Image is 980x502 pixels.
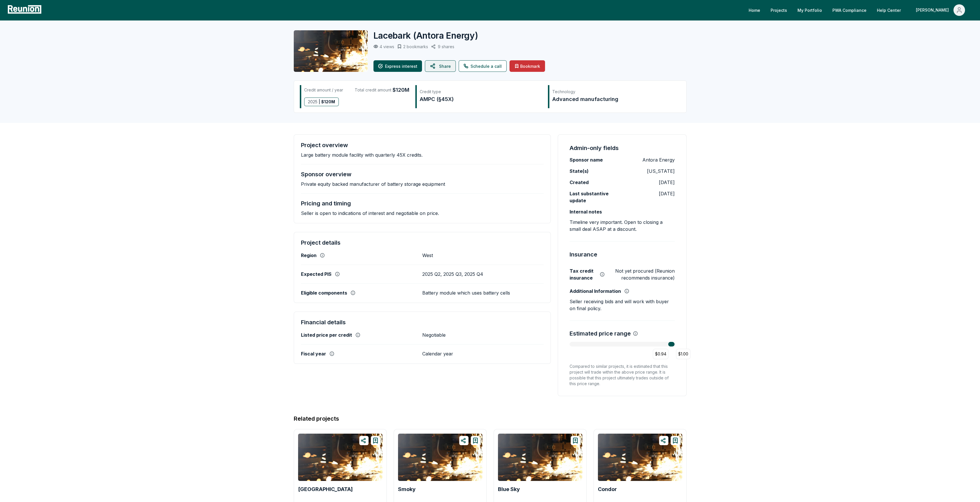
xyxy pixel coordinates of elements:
div: Credit type [420,89,542,95]
img: Blue Sky [498,434,582,481]
p: West [422,252,433,258]
h4: Estimated price range [570,329,631,338]
label: Last substantive update [570,190,622,204]
h4: Related projects [294,415,339,423]
div: [PERSON_NAME] [916,4,951,16]
span: $ 120M [321,98,335,106]
p: [US_STATE] [647,168,675,175]
button: Bookmark [509,60,545,72]
button: [PERSON_NAME] [911,4,970,16]
span: | [319,98,320,106]
p: Calendar year [422,351,453,357]
span: 2025 [308,98,317,106]
p: $1.00 [678,351,688,357]
p: Timeline very important. Open to closing a small deal ASAP at a discount. [570,219,674,233]
label: Sponsor name [570,156,603,163]
p: Negotiable [422,332,446,338]
div: Total credit amount [355,86,409,94]
label: Eligible components [301,290,347,296]
p: 2025 Q2, 2025 Q3, 2025 Q4 [422,271,483,277]
h4: Project details [301,239,544,246]
a: Home [744,4,765,16]
img: Lacebark [294,30,368,72]
a: Projects [766,4,792,16]
h4: Pricing and timing [301,200,351,207]
p: Seller receiving bids and will work with buyer on final policy. [570,298,674,312]
a: My Portfolio [793,4,827,16]
p: 4 views [380,44,394,49]
p: 9 shares [438,44,454,49]
label: Internal notes [570,208,602,215]
p: Not yet procured (Reunion recommends insurance) [611,267,674,281]
p: 2 bookmarks [403,44,428,49]
p: Antora Energy [642,156,675,163]
a: Help Center [872,4,905,16]
p: [DATE] [659,190,675,197]
div: Advanced manufacturing [552,95,674,103]
div: Credit amount / year [304,86,343,94]
p: Seller is open to indications of interest and negotiable on price. [301,210,439,216]
a: PWA Compliance [828,4,871,16]
label: Additional Information [570,288,621,295]
img: Golden Ridge [298,434,382,481]
h2: Lacebark [373,30,478,41]
label: Fiscal year [301,351,326,357]
p: [DATE] [659,179,675,186]
label: Listed price per credit [301,332,352,338]
p: Private equity backed manufacturer of battery storage equipment [301,181,445,187]
h4: Financial details [301,319,544,326]
a: [GEOGRAPHIC_DATA] [298,486,353,492]
span: ( Antora Energy ) [413,30,478,41]
button: Share [425,60,456,72]
p: Battery module which uses battery cells [422,290,510,296]
img: Condor [598,434,682,481]
div: Compared to similar projects, it is estimated that this project will trade within the above price... [570,364,674,387]
a: Condor [598,486,617,492]
button: Express interest [373,60,422,72]
label: Expected PIS [301,271,332,277]
label: Region [301,252,317,258]
p: $0.94 [655,351,666,357]
h4: Insurance [570,250,597,259]
div: AMPC (§45X) [420,95,542,103]
h4: Project overview [301,142,348,149]
nav: Main [744,4,974,16]
label: Tax credit insurance [570,267,596,281]
h4: Sponsor overview [301,171,352,178]
h4: Admin-only fields [570,144,619,152]
label: Created [570,179,589,186]
span: $120M [393,86,409,94]
div: Technology [552,89,674,95]
label: State(s) [570,168,589,175]
p: Large battery module facility with quarterly 45X credits. [301,152,423,158]
a: Schedule a call [459,60,507,72]
a: Blue Sky [498,486,520,492]
a: Smoky [398,486,416,492]
img: Smoky [398,434,482,481]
